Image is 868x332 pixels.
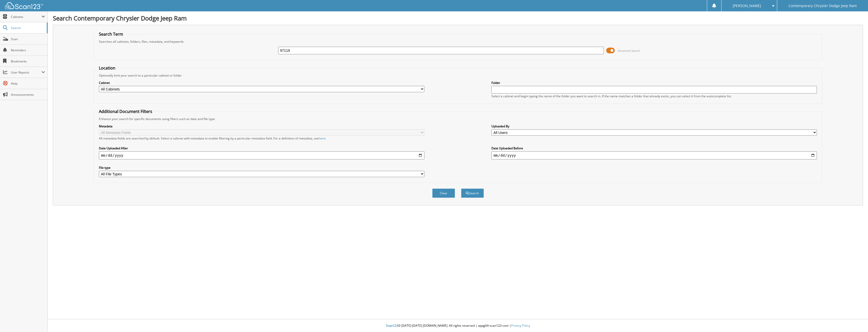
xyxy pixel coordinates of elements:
[491,94,817,98] div: Select a cabinet and begin typing the name of the folder you want to search in. If the name match...
[99,146,424,150] label: Date Uploaded After
[11,26,44,30] span: Search
[491,124,817,128] label: Uploaded By
[11,92,45,97] span: Announcements
[5,2,43,9] img: scan123-logo-white.svg
[99,151,424,159] input: start
[48,320,868,332] div: © [DATE]-[DATE] [DOMAIN_NAME]. All rights reserved | appg04-scan123-com |
[99,124,424,128] label: Metadata
[511,323,530,328] a: Privacy Policy
[11,15,41,19] span: Cabinets
[789,4,857,7] span: Contemporary Chrysler Dodge Jeep Ram
[53,14,863,22] h1: Search Contemporary Chrysler Dodge Jeep Ram
[96,73,819,78] div: Optionally limit your search to a particular cabinet or folder
[11,70,41,75] span: User Reports
[99,81,424,85] label: Cabinet
[432,188,455,198] button: Clear
[99,165,424,170] label: File type
[491,151,817,159] input: end
[96,117,819,121] div: Enhance your search for specific documents using filters such as date and file type.
[96,65,118,71] legend: Location
[618,49,640,53] span: Advanced Search
[386,323,398,328] span: Scan123
[11,59,45,63] span: Bookmarks
[843,308,868,332] iframe: Chat Widget
[96,31,126,37] legend: Search Term
[11,81,45,86] span: Help
[319,136,325,140] a: here
[11,48,45,52] span: Reminders
[96,109,155,114] legend: Additional Document Filters
[11,37,45,41] span: Scan
[733,4,761,7] span: [PERSON_NAME]
[491,146,817,150] label: Date Uploaded Before
[96,39,819,44] div: Searches all cabinets, folders, files, metadata, and keywords
[99,136,424,140] div: All metadata fields are searched by default. Select a cabinet with metadata to enable filtering b...
[461,188,484,198] button: Search
[491,81,817,85] label: Folder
